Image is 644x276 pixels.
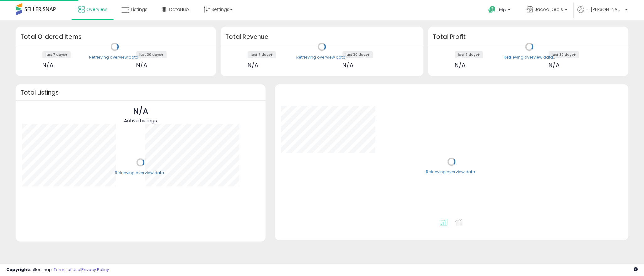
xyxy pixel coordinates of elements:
[296,55,347,60] div: Retrieving overview data..
[86,6,107,13] span: Overview
[504,55,555,60] div: Retrieving overview data..
[131,6,148,13] span: Listings
[497,7,506,13] span: Help
[54,267,80,273] a: Terms of Use
[115,170,166,176] div: Retrieving overview data..
[81,267,109,273] a: Privacy Policy
[89,55,140,60] div: Retrieving overview data..
[6,267,109,273] div: seller snap | |
[488,6,496,13] i: Get Help
[535,6,563,13] span: Jacoa Deals
[586,6,623,13] span: Hi [PERSON_NAME]
[483,1,517,20] a: Help
[426,169,477,175] div: Retrieving overview data..
[6,267,29,273] strong: Copyright
[169,6,189,13] span: DataHub
[577,6,628,20] a: Hi [PERSON_NAME]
